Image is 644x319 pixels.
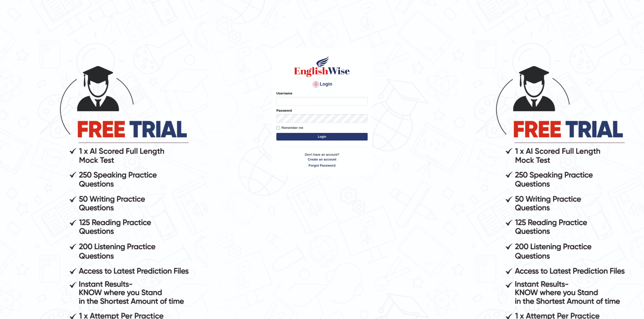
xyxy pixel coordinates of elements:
p: Don't have an account? [276,152,368,168]
h4: Login [276,80,368,88]
img: Logo of English Wise sign in for intelligent practice with AI [293,55,351,78]
input: Remember me [276,126,280,130]
label: Username [276,91,292,96]
button: Login [276,133,368,141]
label: Remember me [276,125,303,130]
label: Password [276,108,292,113]
a: Forgot Password [276,163,368,168]
a: Create an account [276,157,368,162]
